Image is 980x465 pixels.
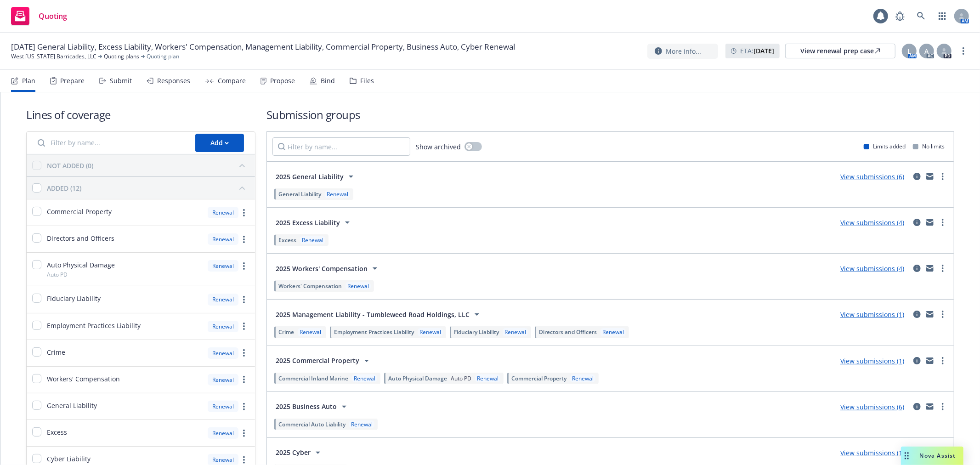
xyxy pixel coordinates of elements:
a: more [937,263,948,274]
a: more [238,234,249,245]
span: Fiduciary Liability [47,294,101,303]
button: 2025 Business Auto [272,397,353,416]
button: NOT ADDED (0) [47,158,249,173]
a: West [US_STATE] Barricades, LLC [11,52,96,61]
button: Nova Assist [901,447,963,465]
h1: Submission groups [266,107,954,122]
a: more [238,347,249,358]
span: Cyber Liability [47,454,91,464]
a: Search [912,7,930,25]
div: Renewal [208,374,238,386]
button: Add [195,134,244,152]
button: 2025 Excess Liability [272,213,356,232]
div: Submit [110,77,132,85]
button: ADDED (12) [47,181,249,195]
div: Renewal [346,282,371,290]
div: Renewal [208,321,238,332]
span: Commercial Property [511,374,566,382]
div: View renewal prep case [800,44,880,58]
div: Limits added [864,142,906,150]
div: Renewal [349,420,374,428]
a: more [238,294,249,305]
div: Renewal [298,328,323,336]
span: Auto Physical Damage [388,374,447,382]
a: View renewal prep case [785,44,895,58]
div: Bind [321,77,335,85]
div: Renewal [352,374,377,382]
span: [DATE] General Liability, Excess Liability, Workers' Compensation, Management Liability, Commerci... [11,41,515,52]
div: Renewal [208,294,238,305]
div: Files [360,77,374,85]
span: General Liability [278,190,321,198]
div: Plan [22,77,35,85]
a: mail [924,309,935,320]
div: Compare [218,77,246,85]
span: Commercial Inland Marine [278,374,348,382]
a: more [937,401,948,412]
span: 2025 General Liability [276,172,344,181]
div: Renewal [208,347,238,359]
a: mail [924,217,935,228]
button: 2025 General Liability [272,167,360,186]
a: more [937,171,948,182]
a: circleInformation [912,355,923,366]
div: Responses [157,77,190,85]
div: Renewal [208,427,238,439]
a: View submissions (4) [840,264,904,273]
span: Commercial Auto Liability [278,420,346,428]
a: more [238,428,249,439]
span: ETA : [740,46,774,56]
span: Employment Practices Liability [334,328,414,336]
a: View submissions (6) [840,172,904,181]
div: ADDED (12) [47,183,81,193]
span: Crime [47,347,65,357]
a: Switch app [933,7,952,25]
div: No limits [913,142,945,150]
span: Excess [47,427,67,437]
button: 2025 Commercial Property [272,352,375,370]
span: Nova Assist [920,452,956,459]
span: Show archived [416,142,461,152]
span: Directors and Officers [539,328,597,336]
span: Workers' Compensation [47,374,120,384]
a: circleInformation [912,171,923,182]
span: Quoting plan [147,52,179,61]
a: View submissions (1) [840,357,904,365]
div: Prepare [60,77,85,85]
span: More info... [666,46,701,56]
div: Renewal [418,328,443,336]
span: Commercial Property [47,207,112,216]
span: L [907,46,911,56]
span: Directors and Officers [47,233,114,243]
span: Employment Practices Liability [47,321,141,330]
a: more [238,261,249,272]
button: 2025 Cyber [272,443,327,462]
div: Renewal [208,207,238,218]
span: 2025 Business Auto [276,402,337,411]
div: Drag to move [901,447,912,465]
a: Quoting plans [104,52,139,61]
span: Workers' Compensation [278,282,342,290]
span: Auto PD [451,374,471,382]
span: Fiduciary Liability [454,328,499,336]
span: 2025 Cyber [276,448,311,457]
a: mail [924,263,935,274]
a: View submissions (1) [840,310,904,319]
span: 2025 Workers' Compensation [276,264,368,273]
a: more [958,45,969,57]
span: Crime [278,328,294,336]
div: Renewal [600,328,626,336]
a: more [937,309,948,320]
a: View submissions (1) [840,448,904,457]
div: Renewal [570,374,595,382]
div: Renewal [208,260,238,272]
a: Quoting [7,3,71,29]
span: General Liability [47,401,97,410]
input: Filter by name... [272,137,410,156]
div: Renewal [503,328,528,336]
span: 2025 Excess Liability [276,218,340,227]
div: Renewal [208,401,238,412]
button: 2025 Management Liability - Tumbleweed Road Holdings, LLC [272,305,486,323]
span: Quoting [39,12,67,20]
span: 2025 Management Liability - Tumbleweed Road Holdings, LLC [276,310,470,319]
